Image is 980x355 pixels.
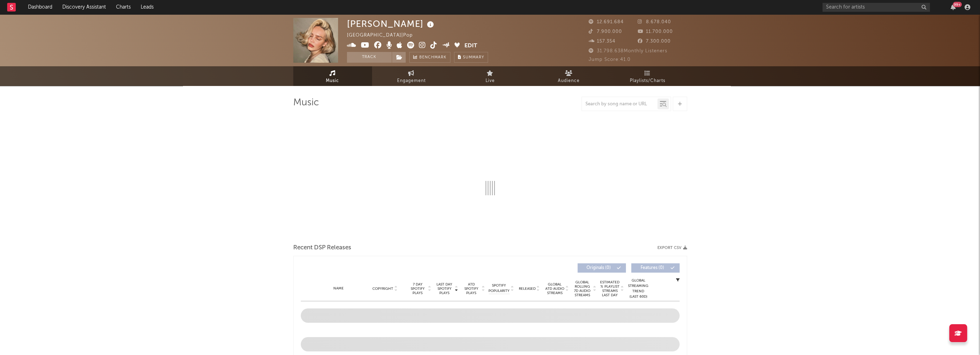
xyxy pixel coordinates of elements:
[347,31,421,40] div: [GEOGRAPHIC_DATA] | Pop
[582,266,615,270] span: Originals ( 0 )
[486,77,495,85] span: Live
[589,29,622,34] span: 7.900.000
[558,77,580,85] span: Audience
[951,4,956,10] button: 99+
[454,52,488,63] button: Summary
[573,280,592,297] span: Global Rolling 7D Audio Streams
[347,52,392,63] button: Track
[589,39,615,44] span: 157.354
[638,39,671,44] span: 7.300.000
[638,29,673,34] span: 11.700.000
[397,77,426,85] span: Engagement
[293,66,372,86] a: Music
[462,282,481,295] span: ATD Spotify Plays
[582,101,657,107] input: Search by song name or URL
[953,2,962,7] div: 99 +
[315,286,362,291] div: Name
[419,53,446,62] span: Benchmark
[488,283,510,294] span: Spotify Popularity
[372,287,393,291] span: Copyright
[628,278,649,299] div: Global Streaming Trend (Last 60D)
[638,20,671,24] span: 8.678.040
[451,66,530,86] a: Live
[631,263,680,273] button: Features(0)
[630,77,665,85] span: Playlists/Charts
[636,266,669,270] span: Features ( 0 )
[822,3,930,12] input: Search for artists
[545,282,565,295] span: Global ATD Audio Streams
[589,49,667,53] span: 31.798.638 Monthly Listeners
[578,263,626,273] button: Originals(0)
[589,57,631,62] span: Jump Score: 41.0
[600,280,620,297] span: Estimated % Playlist Streams Last Day
[608,66,687,86] a: Playlists/Charts
[326,77,339,85] span: Music
[463,56,484,59] span: Summary
[408,282,427,295] span: 7 Day Spotify Plays
[657,246,687,250] button: Export CSV
[530,66,608,86] a: Audience
[293,244,351,252] span: Recent DSP Releases
[464,42,477,51] button: Edit
[409,52,450,63] a: Benchmark
[589,20,624,24] span: 12.691.684
[519,287,536,291] span: Released
[435,282,454,295] span: Last Day Spotify Plays
[347,18,436,30] div: [PERSON_NAME]
[372,66,451,86] a: Engagement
